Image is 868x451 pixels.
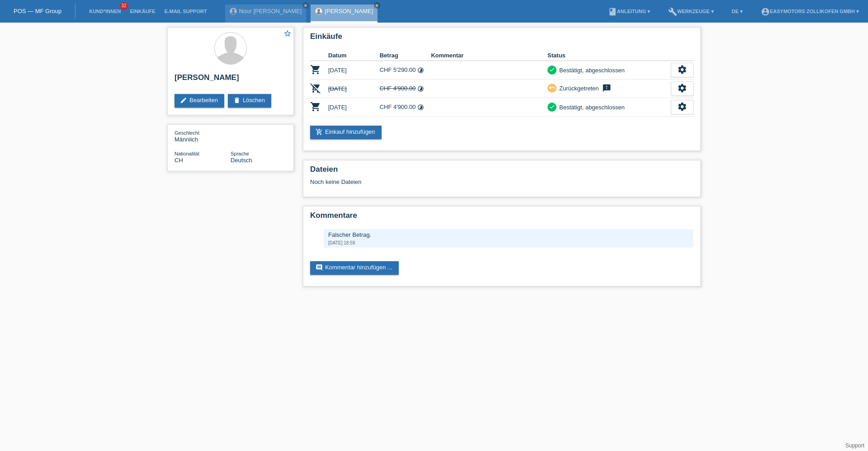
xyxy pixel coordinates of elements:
[175,151,199,156] span: Nationalität
[677,102,687,112] i: settings
[175,130,199,136] span: Geschlecht
[328,240,689,245] div: [DATE] 18:59
[228,94,271,108] a: deleteLöschen
[677,83,687,93] i: settings
[310,83,321,94] i: POSP00025361
[239,8,302,14] a: Nour [PERSON_NAME]
[310,126,382,139] a: add_shopping_cartEinkauf hinzufügen
[328,98,380,117] td: [DATE]
[310,101,321,112] i: POSP00025908
[604,9,655,14] a: bookAnleitung ▾
[310,211,693,225] h2: Kommentare
[380,61,431,80] td: CHF 5'290.00
[14,8,61,14] a: POS — MF Group
[325,8,373,14] a: [PERSON_NAME]
[380,50,431,61] th: Betrag
[374,2,380,9] a: close
[727,9,747,14] a: DE ▾
[557,84,599,93] div: Zurückgetreten
[608,7,617,16] i: book
[160,9,212,14] a: E-Mail Support
[431,50,547,61] th: Kommentar
[175,129,231,143] div: Männlich
[233,97,241,104] i: delete
[601,84,612,93] i: feedback
[85,9,125,14] a: Kund*innen
[549,85,555,91] i: undo
[303,3,308,8] i: close
[316,128,323,136] i: add_shopping_cart
[283,29,292,38] i: star_border
[677,65,687,75] i: settings
[310,261,399,275] a: commentKommentar hinzufügen ...
[283,29,292,39] a: star_border
[375,3,379,8] i: close
[328,50,380,61] th: Datum
[417,85,424,92] i: 48 Raten
[175,73,287,87] h2: [PERSON_NAME]
[668,7,677,16] i: build
[761,7,770,16] i: account_circle
[557,103,625,112] div: Bestätigt, abgeschlossen
[120,2,128,10] span: 32
[310,64,321,75] i: POSP00014630
[549,66,555,73] i: check
[380,98,431,117] td: CHF 4'900.00
[380,80,431,98] td: CHF 4'900.00
[175,94,224,108] a: editBearbeiten
[549,103,555,110] i: check
[756,9,863,14] a: account_circleEasymotors Zollikofen GmbH ▾
[180,97,187,104] i: edit
[328,61,380,80] td: [DATE]
[557,66,625,75] div: Bestätigt, abgeschlossen
[316,264,323,271] i: comment
[310,32,693,46] h2: Einkäufe
[328,231,689,238] div: Falscher Betrag.
[547,50,671,61] th: Status
[417,67,424,74] i: 48 Raten
[125,9,160,14] a: Einkäufe
[302,2,309,9] a: close
[664,9,718,14] a: buildWerkzeuge ▾
[175,157,183,164] span: Schweiz
[328,80,380,98] td: [DATE]
[310,165,693,179] h2: Dateien
[231,151,249,156] span: Sprache
[310,179,586,185] div: Noch keine Dateien
[417,104,424,111] i: 48 Raten
[845,442,864,449] a: Support
[231,157,252,164] span: Deutsch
